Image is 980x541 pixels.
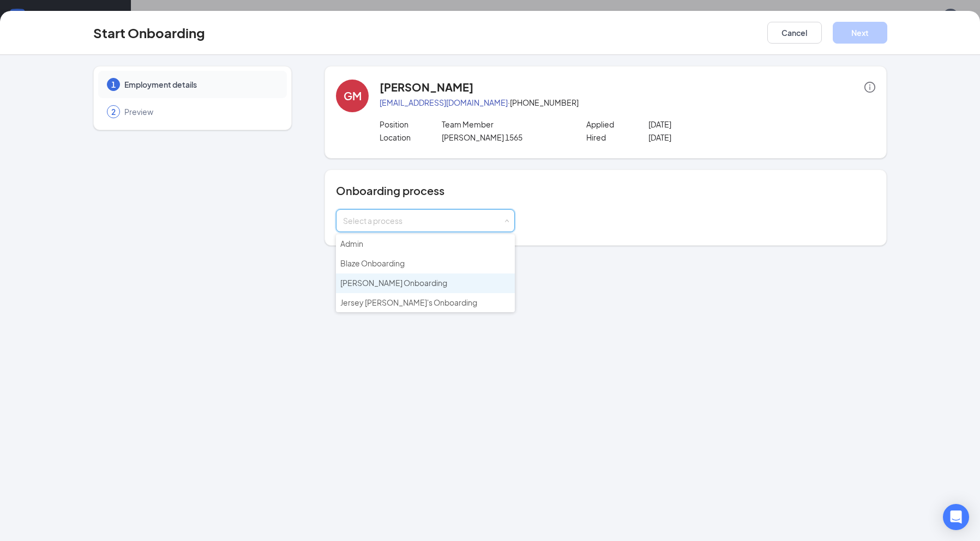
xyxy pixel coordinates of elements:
[124,79,276,90] span: Employment details
[380,98,508,107] a: [EMAIL_ADDRESS][DOMAIN_NAME]
[340,239,363,248] span: Admin
[943,504,969,530] div: Open Intercom Messenger
[340,278,447,288] span: [PERSON_NAME] Onboarding
[648,132,772,143] p: [DATE]
[380,97,875,108] p: · [PHONE_NUMBER]
[380,80,473,95] h4: [PERSON_NAME]
[111,79,116,90] span: 1
[442,132,566,143] p: [PERSON_NAME] 1565
[344,88,362,104] div: GM
[767,22,822,44] button: Cancel
[340,297,477,307] span: Jersey [PERSON_NAME]'s Onboarding
[93,23,205,42] h3: Start Onboarding
[586,119,648,130] p: Applied
[833,22,887,44] button: Next
[111,106,116,117] span: 2
[380,119,442,130] p: Position
[648,119,772,130] p: [DATE]
[124,106,276,117] span: Preview
[442,119,566,130] p: Team Member
[380,132,442,143] p: Location
[340,258,405,268] span: Blaze Onboarding
[864,82,875,93] span: info-circle
[586,132,648,143] p: Hired
[336,183,875,198] h4: Onboarding process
